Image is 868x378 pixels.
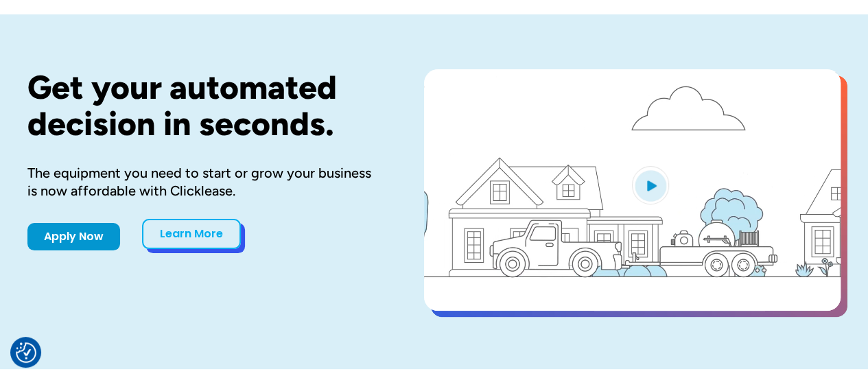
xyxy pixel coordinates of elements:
[27,223,120,250] a: Apply Now
[27,69,380,142] h1: Get your automated decision in seconds.
[424,69,841,311] a: open lightbox
[142,219,241,249] a: Learn More
[27,164,380,200] div: The equipment you need to start or grow your business is now affordable with Clicklease.
[16,342,36,363] img: Revisit consent button
[632,166,669,204] img: Blue play button logo on a light blue circular background
[16,342,36,363] button: Consent Preferences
